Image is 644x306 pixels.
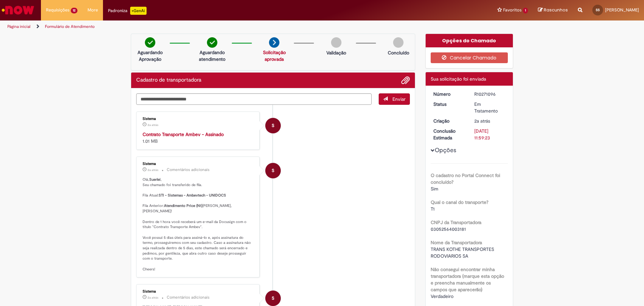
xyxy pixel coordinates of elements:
[167,295,210,300] small: Comentários adicionais
[148,168,158,172] span: 2a atrás
[148,168,158,172] time: 09/08/2023 10:41:08
[263,49,286,62] a: Solicitação aprovada
[431,266,504,293] b: Não consegui encontrar minha transportadora (marque esta opção e preencha manualmente os campos q...
[431,246,495,259] span: TRANS KOTHE TRANSPORTES RODOVIARIOS SA
[136,77,201,83] h2: Cadastro de transportadora Histórico de tíquete
[523,8,528,13] span: 1
[431,239,482,246] b: Nome da Transportadora
[71,8,77,13] span: 12
[136,93,372,105] textarea: Digite sua mensagem aqui...
[143,177,254,272] p: Olá, , Seu chamado foi transferido de fila. Fila Atual: Fila Anterior: [PERSON_NAME], [PERSON_NAM...
[265,163,281,178] div: System
[428,91,470,97] dt: Número
[428,101,470,107] dt: Status
[544,7,568,13] span: Rascunhos
[431,172,500,185] b: O cadastro no Portal Connect foi concluído?
[428,128,470,141] dt: Conclusão Estimada
[431,52,508,63] button: Cancelar Chamado
[143,117,254,121] div: Sistema
[393,37,404,48] img: img-circle-grey.png
[148,296,158,300] span: 2a atrás
[605,7,639,13] span: [PERSON_NAME]
[265,118,281,133] div: Sistema
[148,296,158,300] time: 09/08/2023 10:41:08
[331,37,341,48] img: img-circle-grey.png
[265,291,281,306] div: System
[474,118,505,124] div: 08/08/2023 13:59:19
[392,96,406,102] span: Enviar
[596,8,600,12] span: SS
[88,7,98,13] span: More
[379,93,410,105] button: Enviar
[431,76,486,82] span: Sua solicitação foi enviada
[148,123,158,127] span: 2a atrás
[148,123,158,127] time: 09/08/2023 15:35:16
[143,162,254,166] div: Sistema
[474,118,490,124] time: 08/08/2023 13:59:19
[428,118,470,124] dt: Criação
[269,37,279,48] img: arrow-next.png
[474,128,505,141] div: [DATE] 11:59:23
[431,293,453,299] span: Verdadeiro
[272,118,274,134] span: S
[159,193,226,198] b: STI - Sistemas - Ambevtech - UNIDOCS
[431,199,488,205] b: Qual o canal do transporte?
[145,37,155,48] img: check-circle-green.png
[108,7,147,15] div: Padroniza
[130,7,147,15] p: +GenAi
[431,186,438,192] span: Sim
[5,20,424,33] ul: Trilhas de página
[167,167,210,173] small: Comentários adicionais
[503,7,522,13] span: Favoritos
[164,203,202,208] b: Atendimento Price (N1)
[196,49,228,62] p: Aguardando atendimento
[143,290,254,294] div: Sistema
[207,37,217,48] img: check-circle-green.png
[272,163,274,179] span: S
[143,131,254,144] div: 1.01 MB
[388,49,409,56] p: Concluído
[474,101,505,114] div: Em Tratamento
[1,3,35,17] img: ServiceNow
[134,49,166,62] p: Aguardando Aprovação
[46,7,69,13] span: Requisições
[426,34,513,47] div: Opções do Chamado
[538,7,568,13] a: Rascunhos
[149,177,161,182] b: Suerlei
[401,76,410,85] button: Adicionar anexos
[326,49,346,56] p: Validação
[431,206,435,212] span: T1
[474,91,505,97] div: R10271096
[45,24,95,29] a: Formulário de Atendimento
[143,131,224,137] a: Contrato Transporte Ambev - Assinado
[431,226,466,232] span: 03052564003181
[431,219,481,225] b: CNPJ da Transportadora
[7,24,31,29] a: Página inicial
[474,118,490,124] span: 2a atrás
